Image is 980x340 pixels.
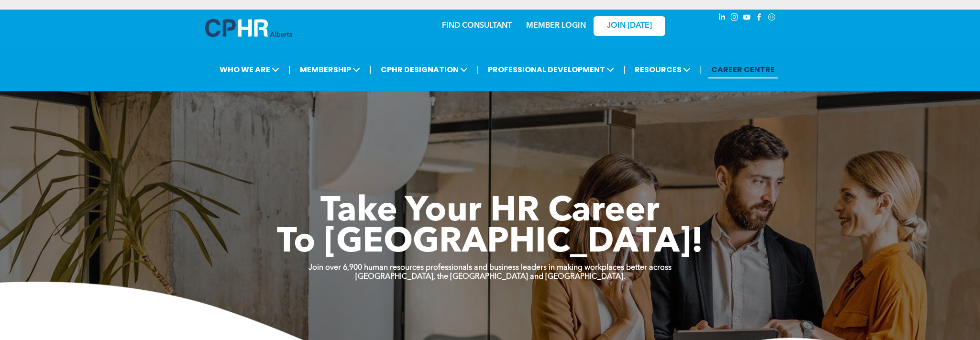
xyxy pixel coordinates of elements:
[632,61,694,78] span: RESOURCES
[308,264,672,272] strong: Join over 6,900 human resources professionals and business leaders in making workplaces better ac...
[355,273,625,281] strong: [GEOGRAPHIC_DATA], the [GEOGRAPHIC_DATA] and [GEOGRAPHIC_DATA].
[526,22,586,30] a: MEMBER LOGIN
[320,195,660,229] span: Take Your HR Career
[767,12,777,25] a: Social network
[297,61,363,78] span: MEMBERSHIP
[607,22,652,31] span: JOIN [DATE]
[277,226,704,260] span: To [GEOGRAPHIC_DATA]!
[742,12,752,25] a: youtube
[369,60,372,79] li: |
[378,61,471,78] span: CPHR DESIGNATION
[217,61,282,78] span: WHO WE ARE
[442,22,512,30] a: FIND CONSULTANT
[485,61,617,78] span: PROFESSIONAL DEVELOPMENT
[700,60,702,79] li: |
[729,12,740,25] a: instagram
[288,60,291,79] li: |
[477,60,479,79] li: |
[623,60,626,79] li: |
[717,12,727,25] a: linkedin
[205,19,292,37] img: A blue and white logo for cp alberta
[594,16,665,36] a: JOIN [DATE]
[754,12,765,25] a: facebook
[708,61,778,78] a: CAREER CENTRE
